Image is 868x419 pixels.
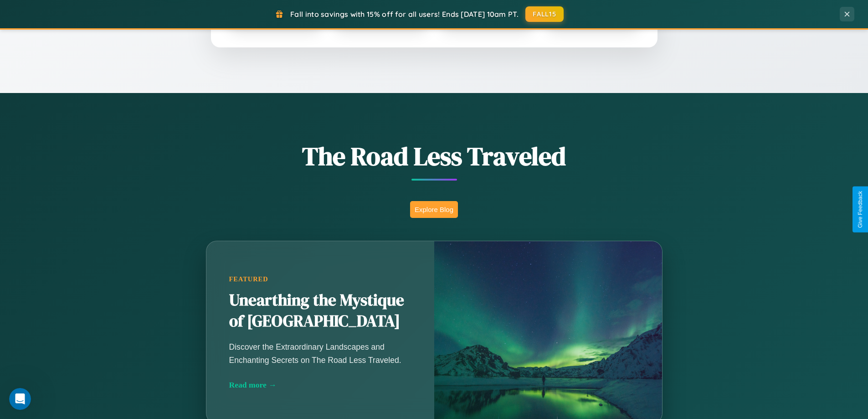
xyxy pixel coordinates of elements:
div: Read more → [229,380,411,390]
div: Featured [229,275,411,283]
iframe: Intercom live chat [9,388,31,410]
span: Fall into savings with 15% off for all users! Ends [DATE] 10am PT. [290,10,519,19]
p: Discover the Extraordinary Landscapes and Enchanting Secrets on The Road Less Traveled. [229,341,411,366]
button: FALL15 [525,6,564,22]
div: Give Feedback [857,191,863,228]
h2: Unearthing the Mystique of [GEOGRAPHIC_DATA] [229,290,411,332]
button: Explore Blog [410,201,458,218]
h1: The Road Less Traveled [161,139,708,174]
